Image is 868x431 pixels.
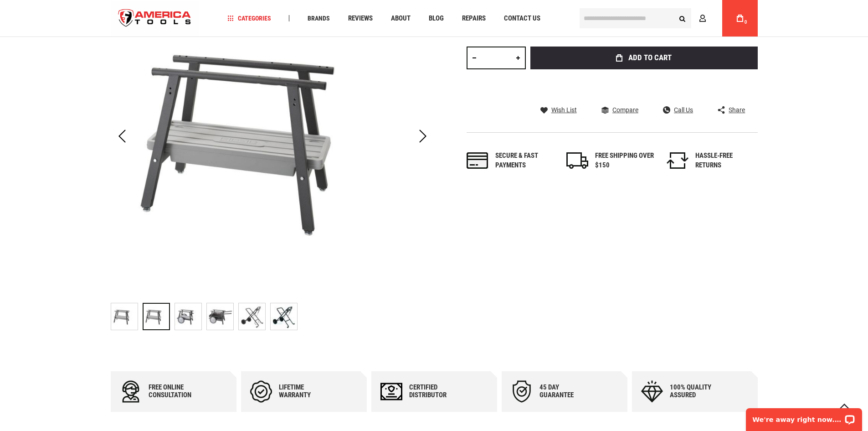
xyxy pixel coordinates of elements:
a: Categories [223,12,275,25]
a: Brands [303,12,334,25]
img: Ridgid 22563 Steel Cabinet (200A) [207,303,233,330]
img: Ridgid 22563 Steel Cabinet (200A) [271,303,297,330]
span: Contact Us [504,15,540,22]
img: America Tools [111,1,199,36]
div: HASSLE-FREE RETURNS [695,151,755,171]
a: About [387,12,415,25]
iframe: LiveChat chat widget [740,402,868,431]
div: Lifetime warranty [279,384,334,399]
button: Search [674,10,691,27]
a: Wish List [540,106,577,114]
img: Ridgid 22563 Steel Cabinet (200A) [175,303,201,330]
div: 45 day Guarantee [539,384,594,399]
div: Free online consultation [149,384,203,399]
div: Secure & fast payments [495,151,555,171]
div: Ridgid 22563 Steel Cabinet (200A) [238,298,270,335]
span: Blog [429,15,444,22]
span: Share [729,107,745,113]
a: Compare [601,106,638,114]
div: Certified Distributor [409,384,464,399]
span: Compare [612,107,638,113]
a: Blog [425,12,448,25]
a: Reviews [344,12,377,25]
img: payments [467,152,488,169]
span: Call Us [674,107,693,113]
div: Ridgid 22563 Steel Cabinet (200A) [175,298,206,335]
iframe: Secure express checkout frame [529,72,760,99]
div: Ridgid 22563 Steel Cabinet (200A) [206,298,238,335]
img: shipping [566,152,588,169]
span: Repairs [462,15,486,22]
div: 100% quality assured [670,384,724,399]
a: Call Us [663,106,693,114]
span: Reviews [348,15,373,22]
button: Add to Cart [530,47,758,69]
span: Categories [227,15,271,21]
span: Wish List [551,107,577,113]
div: Ridgid 22563 Steel Cabinet (200A) [143,298,175,335]
span: Add to Cart [628,54,672,62]
a: store logo [111,1,199,36]
a: Repairs [458,12,490,25]
span: 0 [745,20,747,25]
div: FREE SHIPPING OVER $150 [595,151,654,171]
img: returns [667,152,688,169]
span: Brands [308,15,330,21]
span: About [391,15,411,22]
img: Ridgid 22563 Steel Cabinet (200A) [111,303,138,330]
div: Ridgid 22563 Steel Cabinet (200A) [111,298,143,335]
img: Ridgid 22563 Steel Cabinet (200A) [239,303,265,330]
div: Ridgid 22563 Steel Cabinet (200A) [270,298,298,335]
a: Contact Us [500,12,544,25]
